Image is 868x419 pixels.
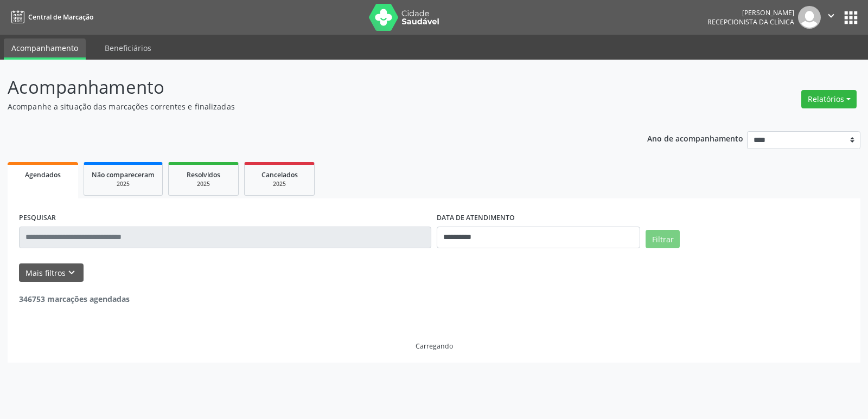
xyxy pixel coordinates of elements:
[187,170,220,179] span: Resolvidos
[176,180,231,188] div: 2025
[19,263,84,282] button: Mais filtroskeyboard_arrow_down
[416,341,453,351] div: Carregando
[28,12,93,22] span: Central de Marcação
[4,38,86,60] a: Acompanhamento
[821,6,841,29] button: 
[801,90,857,108] button: Relatórios
[252,180,307,188] div: 2025
[8,74,604,101] p: Acompanhamento
[97,38,159,57] a: Beneficiários
[707,17,794,27] span: Recepcionista da clínica
[92,170,155,179] span: Não compareceram
[707,8,794,17] div: [PERSON_NAME]
[25,170,61,179] span: Agendados
[8,8,93,26] a: Central de Marcação
[825,10,837,22] i: 
[19,294,130,304] strong: 346753 marcações agendadas
[19,210,56,227] label: PESQUISAR
[646,230,680,248] button: Filtrar
[647,131,743,145] p: Ano de acompanhamento
[8,101,604,112] p: Acompanhe a situação das marcações correntes e finalizadas
[841,8,860,27] button: apps
[437,210,515,227] label: DATA DE ATENDIMENTO
[66,267,78,279] i: keyboard_arrow_down
[798,6,821,29] img: img
[92,180,155,188] div: 2025
[261,170,298,179] span: Cancelados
